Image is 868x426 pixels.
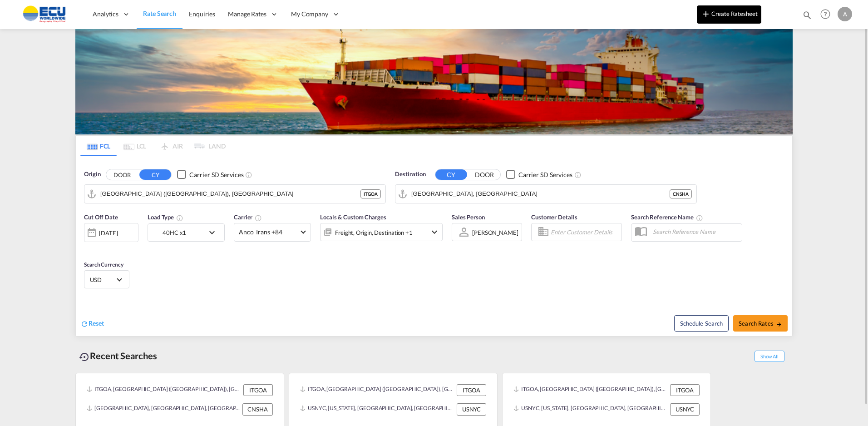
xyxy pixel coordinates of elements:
div: 40HC x1 [163,226,186,239]
button: icon-plus 400-fgCreate Ratesheet [697,5,761,24]
div: ITGOA, Genova (Genoa), Italy, Southern Europe, Europe [513,384,668,396]
md-input-container: Genova (Genoa), ITGOA [84,185,385,203]
span: Carrier [234,213,262,221]
span: Search Rates [739,320,782,327]
span: Origin [84,170,100,179]
div: CNSHA, Shanghai, China, Greater China & Far East Asia, Asia Pacific [87,403,240,415]
img: 6cccb1402a9411edb762cf9624ab9cda.png [14,4,75,25]
input: Search by Port [100,187,360,201]
md-datepicker: Select [84,241,91,253]
div: Carrier SD Services [189,170,243,179]
span: Search Currency [84,261,123,268]
div: ITGOA, Genova (Genoa), Italy, Southern Europe, Europe [300,384,454,396]
md-icon: icon-chevron-down [429,227,440,238]
md-tab-item: FCL [80,136,117,156]
div: ITGOA [243,384,273,396]
button: DOOR [106,169,138,180]
span: Manage Rates [228,10,266,19]
md-icon: The selected Trucker/Carrierwill be displayed in the rate results If the rates are from another f... [255,214,262,222]
span: Locals & Custom Charges [320,213,386,221]
md-icon: icon-plus 400-fg [700,8,711,19]
div: Origin DOOR CY Checkbox No InkUnchecked: Search for CY (Container Yard) services for all selected... [76,156,792,336]
div: A [838,7,852,21]
div: CNSHA [670,189,692,198]
md-icon: icon-magnify [802,10,812,20]
md-checkbox: Checkbox No Ink [506,170,572,179]
div: [DATE] [84,223,138,242]
div: Recent Searches [75,346,161,366]
md-checkbox: Checkbox No Ink [177,170,243,179]
button: Search Ratesicon-arrow-right [733,315,788,332]
div: ITGOA [457,384,486,396]
div: Help [818,6,838,23]
input: Search by Port [411,187,670,201]
div: [PERSON_NAME] [472,229,518,236]
md-select: Sales Person: Andrea Tumiati [471,226,519,239]
div: 40HC x1icon-chevron-down [148,223,225,242]
div: USNYC, New York, NY, United States, North America, Americas [300,403,454,415]
md-icon: icon-arrow-right [776,321,782,327]
input: Search Reference Name [648,225,742,238]
div: USNYC [670,403,700,415]
div: ITGOA [360,189,381,198]
md-icon: Unchecked: Search for CY (Container Yard) services for all selected carriers.Checked : Search for... [574,171,582,178]
div: Carrier SD Services [518,170,572,179]
button: Note: By default Schedule search will only considerorigin ports, destination ports and cut off da... [674,315,729,332]
span: Show All [755,351,784,362]
md-icon: Your search will be saved by the below given name [696,214,703,222]
span: Cut Off Date [84,213,118,221]
img: LCL+%26+FCL+BACKGROUND.png [75,29,793,134]
span: Customer Details [531,213,577,221]
div: icon-refreshReset [80,319,104,329]
span: USD [90,276,115,284]
md-icon: icon-chevron-down [207,227,222,238]
div: [DATE] [99,229,118,237]
span: Rate Search [143,10,176,17]
button: CY [435,169,467,180]
input: Enter Customer Details [551,225,619,239]
div: Freight Origin Destination Factory Stuffingicon-chevron-down [320,223,443,241]
div: ITGOA, Genova (Genoa), Italy, Southern Europe, Europe [87,384,241,396]
md-icon: Unchecked: Search for CY (Container Yard) services for all selected carriers.Checked : Search for... [245,171,252,178]
span: Anco Trans +84 [239,228,298,237]
div: ITGOA [670,384,700,396]
span: Analytics [93,10,118,19]
md-select: Select Currency: $ USDUnited States Dollar [89,273,124,286]
span: Reset [89,319,104,327]
div: icon-magnify [802,10,812,24]
md-icon: icon-refresh [80,320,89,328]
span: My Company [291,10,328,19]
button: CY [139,169,171,180]
span: Load Type [148,213,183,221]
md-pagination-wrapper: Use the left and right arrow keys to navigate between tabs [80,136,226,156]
div: CNSHA [242,403,273,415]
md-icon: icon-backup-restore [79,352,90,362]
span: Destination [395,170,426,179]
md-icon: icon-information-outline [176,214,183,222]
span: Enquiries [189,10,215,18]
span: Help [818,6,833,22]
md-input-container: Shanghai, CNSHA [395,185,696,203]
span: Search Reference Name [631,213,703,221]
span: Sales Person [452,213,485,221]
div: Freight Origin Destination Factory Stuffing [335,226,413,239]
div: USNYC, New York, NY, United States, North America, Americas [513,403,668,415]
div: USNYC [457,403,486,415]
button: DOOR [469,169,500,180]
